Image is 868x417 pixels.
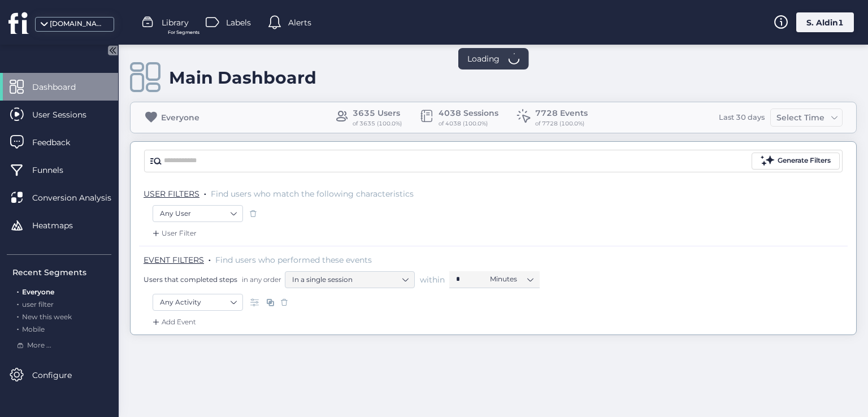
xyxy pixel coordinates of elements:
span: . [204,186,206,198]
span: . [17,298,19,309]
span: EVENT FILTERS [144,255,204,265]
span: Find users who match the following characteristics [211,189,414,199]
nz-select-item: Any Activity [160,294,236,311]
span: Funnels [32,164,80,176]
span: Dashboard [32,81,93,93]
span: Alerts [288,16,311,29]
span: Configure [32,369,89,381]
nz-select-item: Any User [160,205,236,222]
span: Labels [226,16,251,29]
span: Mobile [22,325,45,333]
span: For Segments [168,29,199,36]
span: User Sessions [32,108,103,121]
span: More ... [27,340,51,351]
div: Recent Segments [12,266,111,279]
span: Find users who performed these events [215,255,372,265]
span: Feedback [32,136,87,149]
div: [DOMAIN_NAME] [50,19,106,29]
span: in any order [240,275,281,284]
span: . [17,323,19,333]
nz-select-item: In a single session [292,271,407,288]
span: . [209,253,211,264]
span: Library [162,16,189,29]
span: USER FILTERS [144,189,199,199]
span: . [17,310,19,321]
span: New this week [22,312,72,321]
span: Conversion Analysis [32,192,128,204]
div: User Filter [150,228,197,239]
span: Users that completed steps [144,275,237,284]
span: within [420,274,445,285]
span: Heatmaps [32,219,90,232]
div: Add Event [150,316,196,328]
span: Everyone [22,288,54,296]
span: . [17,285,19,296]
div: S. Aldin1 [796,12,854,32]
span: Loading [467,53,500,65]
div: Generate Filters [778,155,831,166]
div: Main Dashboard [169,67,316,88]
span: user filter [22,300,54,309]
nz-select-item: Minutes [490,271,533,288]
button: Generate Filters [752,153,840,170]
